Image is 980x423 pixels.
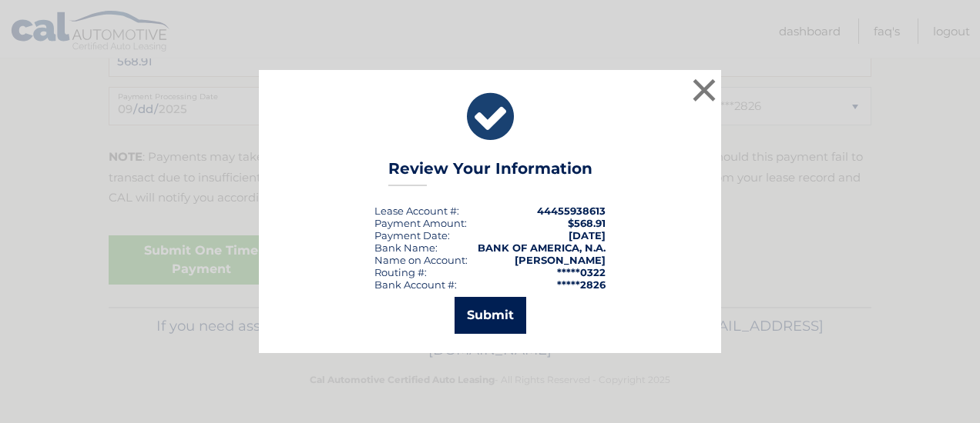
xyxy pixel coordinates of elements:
div: Bank Name: [374,241,438,254]
div: Bank Account #: [374,278,457,291]
div: : [374,229,450,241]
h3: Review Your Information [388,159,592,186]
span: Payment Date [374,229,448,241]
button: × [689,75,720,105]
div: Name on Account: [374,254,468,266]
strong: 44455938613 [537,205,606,217]
strong: BANK OF AMERICA, N.A. [478,241,606,254]
div: Payment Amount: [374,217,467,229]
span: $568.91 [568,217,606,229]
span: [DATE] [569,229,606,241]
div: Routing #: [374,266,427,278]
button: Submit [455,297,526,334]
strong: [PERSON_NAME] [515,254,606,266]
div: Lease Account #: [374,205,459,217]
